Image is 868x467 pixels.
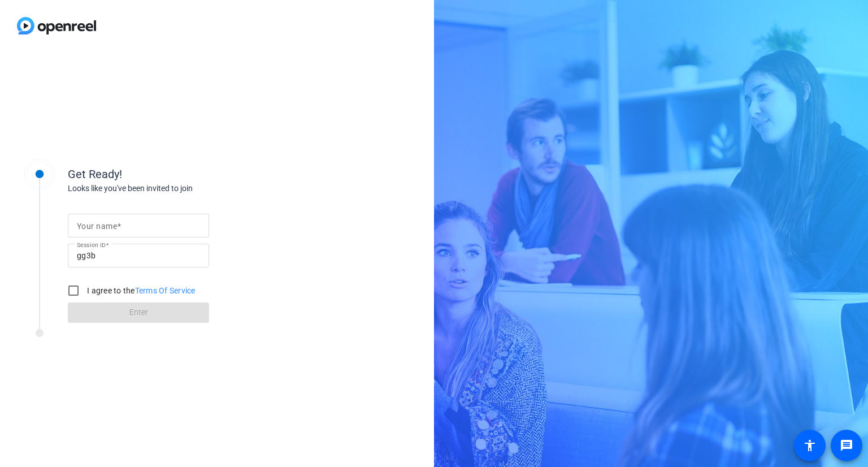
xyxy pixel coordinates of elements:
[77,222,117,231] mat-label: Your name
[135,286,196,295] a: Terms Of Service
[77,241,106,248] mat-label: Session ID
[803,439,817,452] mat-icon: accessibility
[68,166,294,183] div: Get Ready!
[840,439,853,452] mat-icon: message
[68,183,294,194] div: Looks like you've been invited to join
[85,285,196,296] label: I agree to the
